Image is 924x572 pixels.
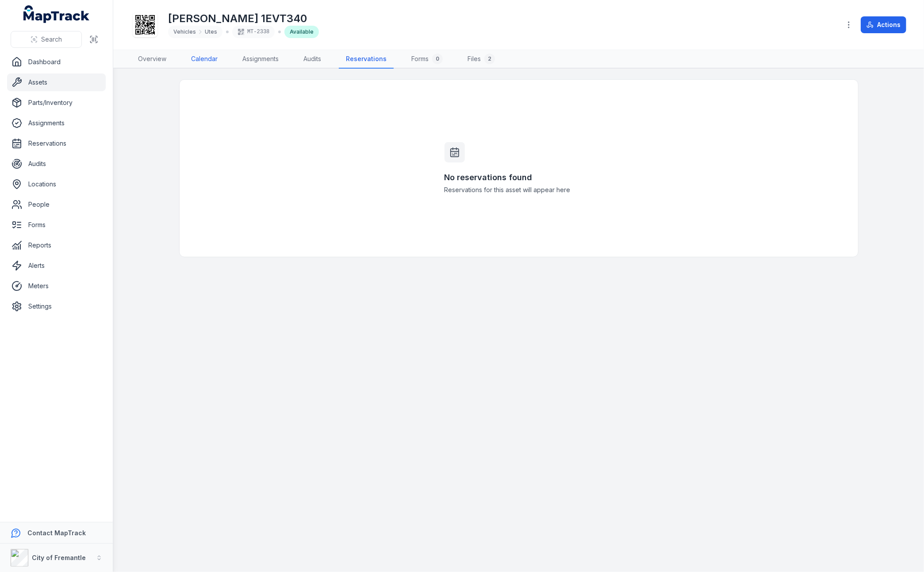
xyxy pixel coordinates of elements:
div: 0 [432,54,443,64]
a: MapTrack [23,5,90,23]
a: Reservations [339,50,394,69]
h1: [PERSON_NAME] 1EVT340 [168,12,319,26]
a: Locations [7,175,106,193]
a: Files2 [460,50,502,69]
a: Audits [7,155,106,173]
div: Available [284,26,319,38]
h3: No reservations found [445,171,593,184]
a: Assets [7,73,106,91]
a: Assignments [235,50,286,69]
strong: Contact MapTrack [27,529,86,537]
span: Reservations for this asset will appear here [445,186,593,194]
span: Utes [205,28,217,35]
button: Actions [861,16,906,33]
button: Search [11,31,82,48]
a: Meters [7,277,106,295]
a: Parts/Inventory [7,94,106,112]
a: Reports [7,236,106,254]
span: Search [41,35,62,44]
a: Settings [7,298,106,315]
a: Alerts [7,257,106,274]
span: Vehicles [173,28,196,35]
a: Audits [296,50,328,69]
a: Reservations [7,135,106,152]
a: Overview [131,50,173,69]
a: Forms0 [404,50,450,69]
div: 2 [484,54,495,64]
a: Calendar [184,50,225,69]
strong: City of Fremantle [32,554,86,561]
a: Assignments [7,114,106,132]
a: Dashboard [7,53,106,71]
div: MT-2338 [232,26,275,38]
a: People [7,196,106,213]
a: Forms [7,216,106,234]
